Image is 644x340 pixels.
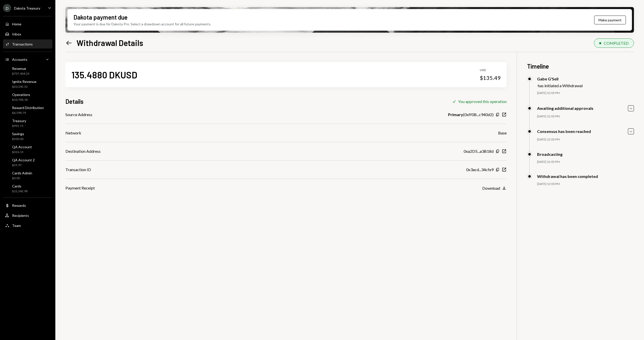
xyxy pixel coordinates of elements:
div: $135.49 [480,74,501,81]
a: Inbox [3,29,52,38]
div: $20,345.52 [12,85,36,89]
div: has initiated a Withdrawal [538,83,583,88]
div: 0xa2D5...a3B18d [464,148,494,154]
a: Team [3,221,52,230]
div: $0.00 [12,176,32,180]
div: ( 0xff0B...c940d2 ) [448,112,494,118]
div: QA Account [12,145,32,149]
div: $12,342.98 [12,189,28,193]
div: [DATE] 12:05 PM [537,114,634,119]
div: $707,404.33 [12,72,29,76]
div: [DATE] 12:05 PM [537,182,634,186]
div: $6,598.79 [12,111,44,115]
div: COMPLETED [604,41,629,45]
a: Transactions [3,39,52,48]
div: 0x3acd...34cfe9 [466,167,494,173]
div: Revenue [12,66,29,71]
div: $25.97 [12,163,35,167]
a: Home [3,19,52,28]
div: 135.4880 DKUSD [71,69,137,80]
div: Your payment is due for Dakota Pro. Select a drawdown account for all future payments. [73,21,211,27]
div: Rewards [12,203,26,208]
div: [DATE] 12:05 PM [537,160,634,164]
div: Treasury [12,119,26,123]
div: Cards [12,184,28,188]
div: Ignite Revenue [12,79,36,84]
a: QA Account 2$25.97 [3,156,52,168]
a: Cards$12,342.98 [3,182,52,195]
div: USD [480,68,501,72]
div: Dakota Treasury [14,6,40,10]
div: $991.71 [12,124,26,128]
a: Rewards [3,201,52,210]
a: Cards Admin$0.00 [3,169,52,181]
a: Revenue$707,404.33 [3,65,52,77]
div: Home [12,22,21,26]
a: Operations$10,708.18 [3,91,52,103]
div: Cards Admin [12,171,32,175]
button: Download [482,185,507,191]
div: D [3,4,11,12]
div: Awaiting additional approvals [537,106,593,111]
b: Primary [448,112,463,118]
a: Reward Distribution$6,598.79 [3,104,52,116]
div: You approved this operation [458,99,507,104]
a: Treasury$991.71 [3,117,52,129]
h1: Withdrawal Details [76,38,143,48]
div: Operations [12,92,30,97]
div: Withdrawal has been completed [537,174,598,179]
div: Network [65,130,81,136]
a: Recipients [3,211,52,220]
div: Dakota payment due [73,13,128,21]
h3: Timeline [527,62,634,70]
div: QA Account 2 [12,158,35,162]
div: Consensus has been reached [537,129,591,134]
div: [DATE] 12:05 PM [537,137,634,142]
h3: Details [65,97,84,106]
a: QA Account$326.13 [3,143,52,155]
div: Team [12,223,21,228]
div: $10,708.18 [12,98,30,102]
div: Broadcasting [537,152,562,157]
a: Ignite Revenue$20,345.52 [3,78,52,90]
div: Reward Distribution [12,106,44,110]
div: $326.13 [12,150,32,154]
div: [DATE] 12:05 PM [537,91,634,95]
div: Inbox [12,32,21,36]
div: $500.00 [12,137,24,141]
div: Source Address [65,112,92,118]
div: Base [498,130,507,136]
a: Accounts [3,55,52,64]
div: Download [482,186,500,190]
div: Destination Address [65,148,101,154]
div: Recipients [12,213,29,218]
div: Payment Receipt [65,185,95,191]
div: Accounts [12,57,27,62]
div: Savings [12,132,24,136]
div: Transaction ID [65,167,91,173]
div: Transactions [12,42,33,46]
a: Savings$500.00 [3,130,52,142]
button: Make payment [594,16,626,24]
div: Gabe G'Sell [537,76,583,81]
